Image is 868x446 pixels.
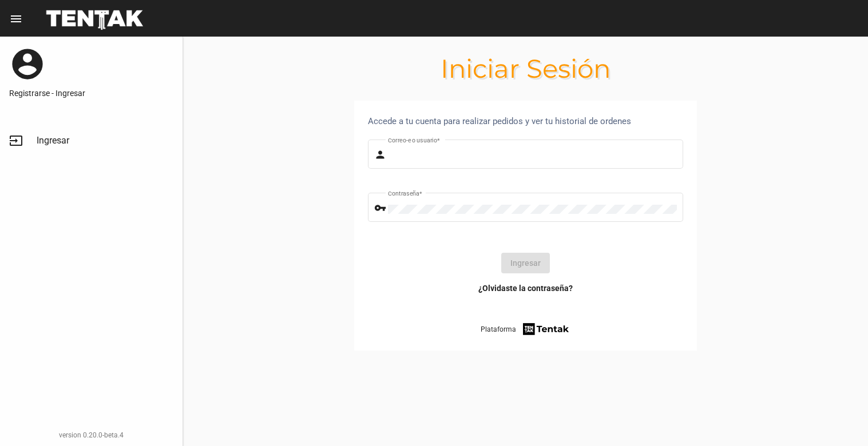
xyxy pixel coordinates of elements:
[374,148,388,162] mat-icon: person
[374,201,388,215] mat-icon: vpn_key
[368,114,683,128] div: Accede a tu cuenta para realizar pedidos y ver tu historial de ordenes
[9,429,173,441] div: version 0.20.0-beta.4
[9,134,23,148] mat-icon: input
[478,282,573,294] a: ¿Olvidaste la contraseña?
[183,59,868,78] h1: Iniciar Sesión
[481,321,570,337] a: Plataforma
[9,46,46,82] mat-icon: account_circle
[9,12,23,26] mat-icon: menu
[37,135,69,146] span: Ingresar
[501,253,550,273] button: Ingresar
[481,324,516,335] span: Plataforma
[9,87,173,99] a: Registrarse - Ingresar
[521,321,570,337] img: tentak-firm.png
